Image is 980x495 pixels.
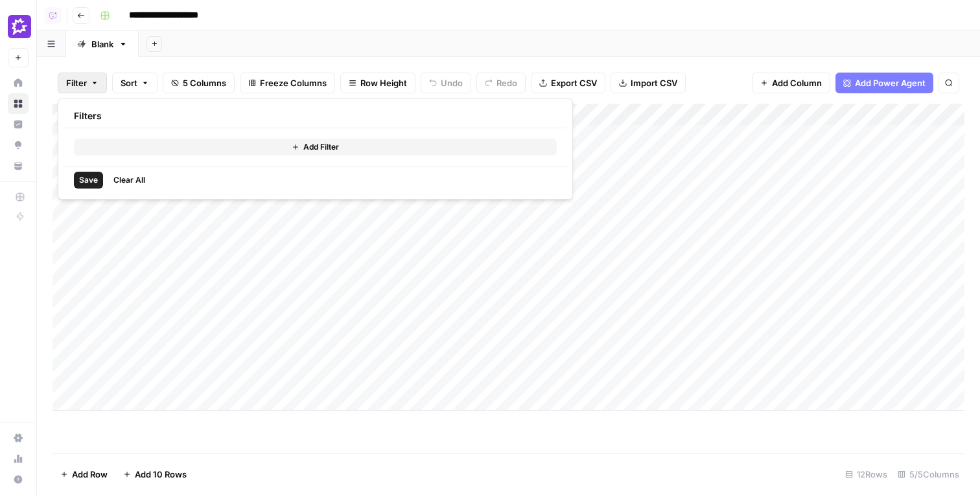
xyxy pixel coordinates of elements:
[64,104,567,128] div: Filters
[611,73,686,93] button: Import CSV
[74,139,557,155] button: Add Filter
[8,73,29,93] a: Home
[752,73,830,93] button: Add Column
[840,464,892,485] div: 12 Rows
[135,468,187,481] span: Add 10 Rows
[8,428,29,448] a: Settings
[52,464,115,485] button: Add Row
[91,38,113,51] div: Blank
[115,464,194,485] button: Add 10 Rows
[835,73,933,93] button: Add Power Agent
[8,15,31,38] img: AirOps AEO - Single Brand (Gong) Logo
[121,76,137,89] span: Sort
[72,468,108,481] span: Add Row
[441,76,463,89] span: Undo
[8,93,29,114] a: Browse
[113,174,145,186] span: Clear All
[772,76,822,89] span: Add Column
[496,76,517,89] span: Redo
[58,73,107,93] button: Filter
[551,76,597,89] span: Export CSV
[66,31,139,57] a: Blank
[360,76,407,89] span: Row Height
[163,73,235,93] button: 5 Columns
[303,141,339,153] span: Add Filter
[8,469,29,490] button: Help + Support
[8,155,29,176] a: Your Data
[8,10,29,43] button: Workspace: AirOps AEO - Single Brand (Gong)
[66,76,87,89] span: Filter
[8,135,29,155] a: Opportunities
[79,174,98,186] span: Save
[855,76,926,89] span: Add Power Agent
[74,172,103,189] button: Save
[183,76,226,89] span: 5 Columns
[421,73,471,93] button: Undo
[240,73,335,93] button: Freeze Columns
[476,73,526,93] button: Redo
[8,114,29,135] a: Insights
[8,448,29,469] a: Usage
[631,76,677,89] span: Import CSV
[108,172,150,189] button: Clear All
[260,76,327,89] span: Freeze Columns
[531,73,605,93] button: Export CSV
[112,73,157,93] button: Sort
[58,98,573,200] div: Filter
[340,73,415,93] button: Row Height
[892,464,964,485] div: 5/5 Columns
